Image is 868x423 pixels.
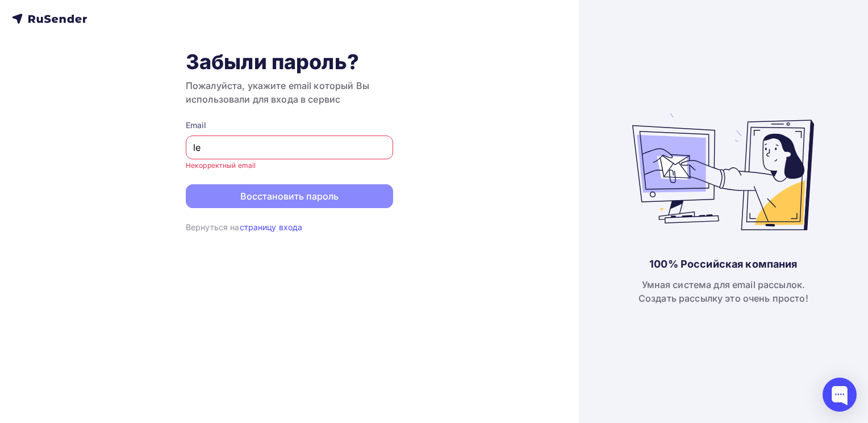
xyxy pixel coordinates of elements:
[193,141,386,154] input: Укажите свой email
[649,257,797,271] div: 100% Российская компания
[186,184,393,208] button: Восстановить пароль
[186,49,393,74] h1: Забыли пароль?
[186,79,393,106] h3: Пожалуйста, укажите email который Вы использовали для входа в сервис
[240,222,303,232] a: страницу входа
[186,161,256,170] small: Некорректный email
[639,278,808,305] div: Умная система для email рассылок. Создать рассылку это очень просто!
[186,222,393,233] div: Вернуться на
[186,120,393,131] div: Email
